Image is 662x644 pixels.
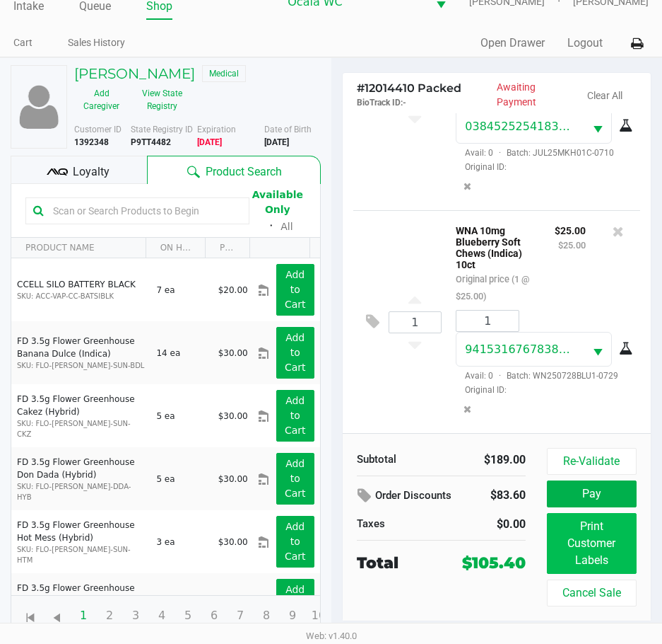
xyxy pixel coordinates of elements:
b: Medical card expired [197,137,222,147]
span: # [357,81,365,95]
span: Page 6 [201,602,227,629]
span: Page 9 [279,602,306,629]
td: 5 ea [150,384,211,447]
td: 5 ea [150,447,211,510]
button: View State Registry [129,82,187,117]
td: 3 ea [150,510,211,573]
span: Page 2 [96,602,123,629]
span: Page 7 [227,602,254,629]
button: Add Caregiver [74,82,129,117]
app-button-loader: Add to Cart [285,521,306,562]
span: Page 8 [253,602,280,629]
td: FD 3.5g Flower Greenhouse Hot Mess (Hybrid) [11,510,150,573]
span: Go to the first page [22,609,40,627]
span: 12014410 Packed [357,81,461,95]
app-button-loader: Add to Cart [285,584,306,625]
input: Scan or Search Products to Begin [47,200,242,222]
span: Go to the previous page [43,602,70,628]
p: SKU: FLO-[PERSON_NAME]-SUN-BDL [17,360,144,371]
b: [DATE] [264,137,289,147]
small: Original price (1 @ $25.00) [456,274,529,301]
p: SKU: FLO-[PERSON_NAME]-DDA-HYB [17,481,144,502]
span: $30.00 [218,474,248,484]
span: $30.00 [218,348,248,358]
span: Customer ID [74,125,122,134]
td: FD 3.5g Flower Greenhouse Lemon Zest (Hybrid) [11,573,150,636]
span: · [493,148,507,158]
span: Avail: 0 Batch: WN250728BLU1-0729 [456,371,618,381]
span: Original ID: [456,384,630,396]
button: Pay [547,481,637,507]
button: Add to Cart [276,453,314,505]
span: $30.00 [218,411,248,421]
th: PRICE [205,238,249,258]
div: Taxes [357,516,431,532]
div: $0.00 [451,516,526,533]
td: FD 3.5g Flower Greenhouse Cakez (Hybrid) [11,384,150,447]
button: Open Drawer [480,35,545,52]
span: ᛫ [262,219,280,233]
div: Data table [11,238,320,595]
td: FD 3.5g Flower Greenhouse Banana Dulce (Indica) [11,321,150,384]
button: Remove the package from the orderLine [458,173,477,200]
p: SKU: FLO-[PERSON_NAME]-SUN-HTM [17,544,144,565]
span: Original ID: [456,161,630,173]
span: 0384525254183630 [465,120,580,133]
div: $105.40 [462,551,526,575]
button: Add to Cart [276,264,314,316]
th: ON HAND [146,238,205,258]
span: Page 3 [122,602,149,629]
span: Go to the previous page [48,609,66,627]
span: $20.00 [218,285,248,295]
div: Subtotal [357,452,431,468]
h5: [PERSON_NAME] [74,65,195,82]
td: 13 ea [150,573,211,636]
button: Add to Cart [276,390,314,442]
span: Page 5 [175,602,201,629]
span: BioTrack ID: [357,98,403,108]
div: $189.00 [451,452,526,468]
a: Sales History [68,34,125,52]
span: 9415316767838316 [465,343,580,356]
td: CCELL SILO BATTERY BLACK [11,258,150,321]
b: P9TT4482 [131,137,171,147]
a: Cart [13,34,32,52]
span: $30.00 [218,537,248,547]
span: Page 1 [70,602,97,629]
b: 1392348 [74,137,109,147]
button: Re-Validate [547,448,637,475]
th: PRODUCT NAME [11,238,146,258]
span: Loyalty [73,163,110,180]
p: SKU: ACC-VAP-CC-BATSIBLK [17,291,144,301]
button: Select [584,110,611,143]
button: Add to Cart [276,579,314,631]
span: Page 10 [305,602,332,629]
span: State Registry ID [131,125,193,134]
div: Order Discounts [357,483,463,509]
div: Total [357,551,441,575]
small: $25.00 [558,240,586,251]
button: All [280,219,292,234]
button: Cancel Sale [547,580,637,606]
span: Web: v1.40.0 [306,631,357,641]
button: Logout [567,35,603,52]
td: FD 3.5g Flower Greenhouse Don Dada (Hybrid) [11,447,150,510]
app-button-loader: Add to Cart [285,332,306,373]
p: Awaiting Payment [497,80,573,110]
span: Expiration [197,125,236,134]
app-button-loader: Add to Cart [285,458,306,499]
button: Clear All [587,88,622,103]
td: 7 ea [150,258,211,321]
button: Select [584,333,611,366]
p: SKU: FLO-[PERSON_NAME]-SUN-CKZ [17,418,144,439]
span: Go to the first page [17,602,44,628]
span: Page 4 [148,602,175,629]
p: WNA 10mg Blueberry Soft Chews (Indica) 10ct [456,222,533,270]
button: Add to Cart [276,516,314,568]
span: Medical [202,65,246,82]
button: Remove the package from the orderLine [458,396,477,422]
span: - [403,98,406,108]
td: 14 ea [150,321,211,384]
span: · [493,371,507,381]
span: Date of Birth [264,125,312,134]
